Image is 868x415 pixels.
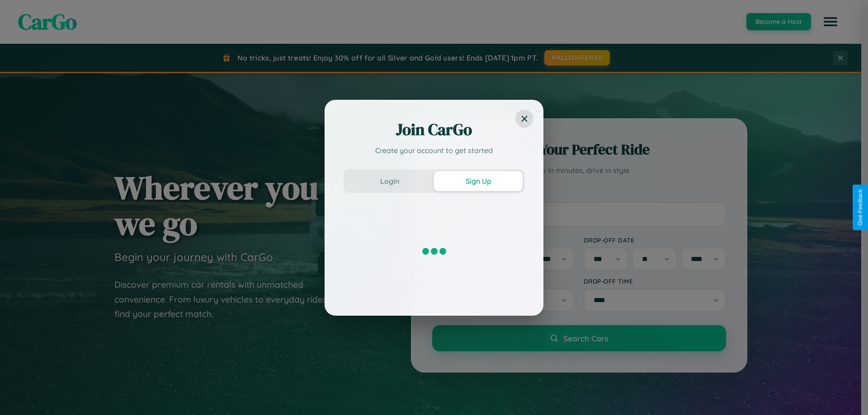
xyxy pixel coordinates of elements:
h2: Join CarGo [344,119,524,140]
iframe: Intercom live chat [9,384,31,406]
p: Create your account to get started [344,145,524,156]
div: Give Feedback [857,189,863,226]
button: Sign Up [434,171,523,191]
button: Login [345,171,434,191]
